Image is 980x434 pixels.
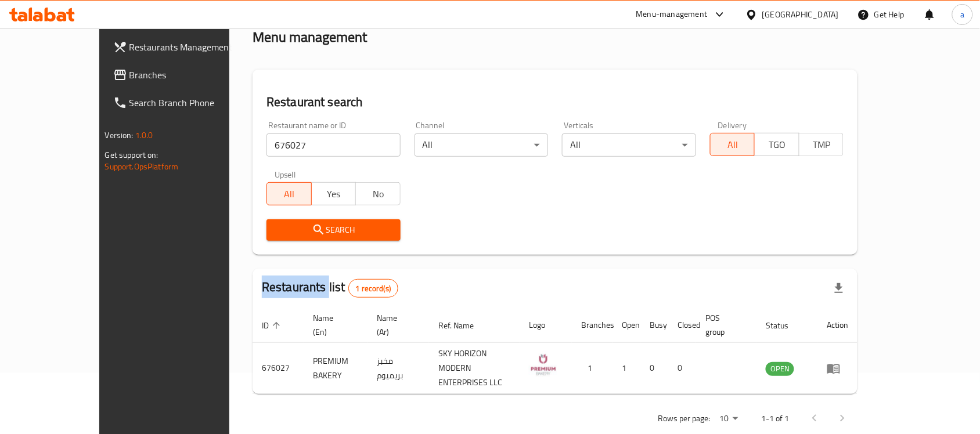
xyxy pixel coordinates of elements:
[415,133,549,157] div: All
[253,28,367,46] h2: Menu management
[253,343,304,394] td: 676027
[572,308,613,343] th: Branches
[105,159,179,174] a: Support.OpsPlatform
[804,136,840,153] span: TMP
[715,136,751,153] span: All
[262,319,284,332] span: ID
[960,8,964,21] span: a
[304,343,368,394] td: PREMIUM BAKERY
[613,343,640,394] td: 1
[104,61,263,89] a: Branches
[520,308,572,343] th: Logo
[572,343,613,394] td: 1
[377,311,415,339] span: Name (Ar)
[766,319,804,332] span: Status
[640,343,668,394] td: 0
[266,133,401,157] input: Search for restaurant name or ID..
[104,33,263,61] a: Restaurants Management
[562,133,696,157] div: All
[129,40,254,54] span: Restaurants Management
[754,133,799,156] button: TGO
[311,182,356,205] button: Yes
[705,311,743,339] span: POS group
[766,362,794,375] span: OPEN
[104,89,263,117] a: Search Branch Phone
[355,182,401,205] button: No
[817,308,858,343] th: Action
[272,186,307,202] span: All
[368,343,429,394] td: مخبز بريميوم
[640,308,668,343] th: Busy
[316,186,352,202] span: Yes
[105,128,134,143] span: Version:
[135,128,153,143] span: 1.0.0
[529,352,558,381] img: PREMIUM BAKERY
[429,343,520,394] td: SKY HORIZON MODERN ENTERPRISES LLC
[759,136,795,153] span: TGO
[313,311,354,339] span: Name (En)
[762,8,839,21] div: [GEOGRAPHIC_DATA]
[668,343,696,394] td: 0
[613,308,640,343] th: Open
[129,96,254,110] span: Search Branch Phone
[105,147,158,162] span: Get support on:
[129,68,254,82] span: Branches
[266,219,401,241] button: Search
[348,279,399,298] div: Total records count
[276,223,391,237] span: Search
[266,182,312,205] button: All
[799,133,844,156] button: TMP
[262,279,398,298] h2: Restaurants list
[253,308,858,394] table: enhanced table
[710,133,755,156] button: All
[761,411,789,426] p: 1-1 of 1
[636,8,708,21] div: Menu-management
[275,171,296,179] label: Upsell
[718,121,747,129] label: Delivery
[361,186,396,202] span: No
[715,410,743,428] div: Rows per page:
[668,308,696,343] th: Closed
[658,411,710,426] p: Rows per page:
[825,274,853,302] div: Export file
[349,283,398,294] span: 1 record(s)
[266,93,844,111] h2: Restaurant search
[438,319,489,332] span: Ref. Name
[827,361,848,375] div: Menu
[766,362,794,376] div: OPEN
